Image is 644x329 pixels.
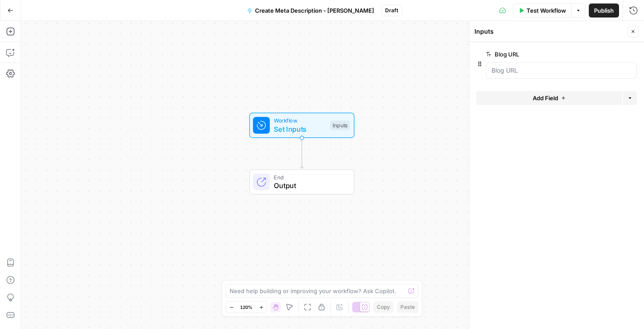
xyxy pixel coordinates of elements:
[397,301,418,313] button: Paste
[220,113,383,138] div: WorkflowSet InputsInputs
[377,303,390,311] span: Copy
[474,27,625,36] div: Inputs
[300,138,303,168] g: Edge from start to end
[486,50,587,59] label: Blog URL
[589,3,619,17] button: Publish
[400,303,415,311] span: Paste
[385,7,398,14] span: Draft
[330,121,350,130] div: Inputs
[240,304,252,311] span: 120%
[274,173,345,182] span: End
[513,3,571,17] button: Test Workflow
[476,91,622,105] button: Add Field
[274,124,326,134] span: Set Inputs
[594,6,614,15] span: Publish
[533,94,558,102] span: Add Field
[274,180,345,191] span: Output
[492,66,631,75] input: Blog URL
[220,169,383,195] div: EndOutput
[242,3,379,17] button: Create Meta Description - [PERSON_NAME]
[255,6,374,15] span: Create Meta Description - [PERSON_NAME]
[274,116,326,125] span: Workflow
[373,301,393,313] button: Copy
[527,6,566,15] span: Test Workflow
